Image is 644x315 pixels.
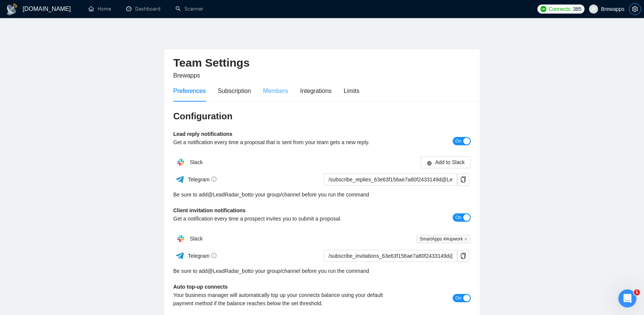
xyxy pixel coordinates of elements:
[591,6,596,12] span: user
[175,251,185,260] img: ww3wtPAAAAAElFTkSuQmCC
[175,175,185,184] img: ww3wtPAAAAAElFTkSuQmCC
[188,253,217,259] span: Telegram
[126,6,160,12] a: dashboardDashboard
[173,86,206,96] div: Preferences
[455,294,461,302] span: On
[455,213,461,222] span: On
[458,253,469,259] span: copy
[173,110,471,122] h3: Configuration
[173,190,471,199] div: Be sure to add to your group/channel before you run the command
[173,284,228,290] b: Auto top-up connects
[300,86,332,96] div: Integrations
[457,250,469,262] button: copy
[618,289,636,307] iframe: Intercom live chat
[89,6,111,12] a: homeHome
[427,160,432,166] span: slack
[458,177,469,183] span: copy
[173,291,397,307] div: Your business manager will automatically top up your connects balance using your default payment ...
[173,231,188,246] img: hpQkSZIkSZIkSZIkSZIkSZIkSZIkSZIkSZIkSZIkSZIkSZIkSZIkSZIkSZIkSZIkSZIkSZIkSZIkSZIkSZIkSZIkSZIkSZIkS...
[549,5,571,13] span: Connects:
[457,173,469,186] button: copy
[211,253,217,258] span: info-circle
[421,156,471,168] button: slackAdd to Slack
[190,159,203,165] span: Slack
[540,6,546,12] img: upwork-logo.png
[629,6,641,12] span: setting
[344,86,360,96] div: Limits
[173,72,200,79] span: Brewapps
[175,6,203,12] a: searchScanner
[634,289,640,295] span: 1
[629,3,641,15] button: setting
[173,215,397,223] div: Get a notification every time a prospect invites you to submit a proposal.
[263,86,288,96] div: Members
[435,158,465,166] span: Add to Slack
[173,267,471,275] div: Be sure to add to your group/channel before you run the command
[173,138,397,146] div: Get a notification every time a proposal that is sent from your team gets a new reply.
[629,6,641,12] a: setting
[218,86,251,96] div: Subscription
[173,131,232,137] b: Lead reply notifications
[417,235,471,243] span: SmartApps ##upwork
[173,155,188,170] img: hpQkSZIkSZIkSZIkSZIkSZIkSZIkSZIkSZIkSZIkSZIkSZIkSZIkSZIkSZIkSZIkSZIkSZIkSZIkSZIkSZIkSZIkSZIkSZIkS...
[173,207,246,213] b: Client invitation notifications
[464,237,468,241] span: close
[190,236,203,242] span: Slack
[455,137,461,145] span: On
[6,3,18,15] img: logo
[208,190,249,199] a: @LeadRadar_bot
[211,177,217,182] span: info-circle
[208,267,249,275] a: @LeadRadar_bot
[188,177,217,183] span: Telegram
[573,5,581,13] span: 385
[173,55,471,71] h2: Team Settings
